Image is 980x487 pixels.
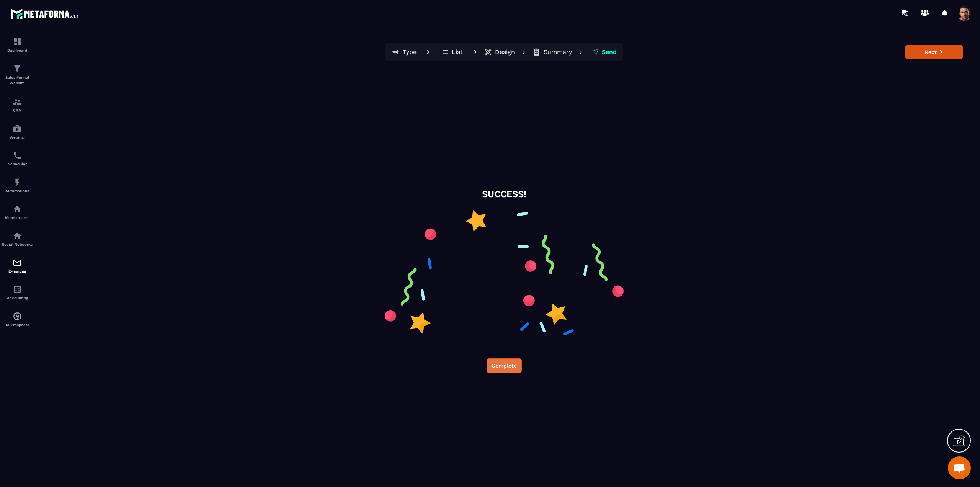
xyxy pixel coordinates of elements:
p: Send [602,48,617,56]
img: formation [13,64,22,73]
p: List [452,48,463,56]
p: Scheduler [2,162,33,166]
img: logo [11,7,80,21]
a: schedulerschedulerScheduler [2,145,33,172]
p: Dashboard [2,48,33,52]
p: Summary [544,48,572,56]
img: scheduler [13,151,22,160]
a: automationsautomationsWebinar [2,118,33,145]
a: emailemailE-mailing [2,252,33,279]
p: Member area [2,216,33,220]
img: automations [13,312,22,321]
p: Type [403,48,416,56]
a: formationformationDashboard [2,31,33,58]
a: formationformationCRM [2,92,33,118]
p: Webinar [2,135,33,139]
button: Send [587,44,622,60]
button: Summary [530,44,574,60]
button: Complete [487,358,522,373]
button: List [434,44,469,60]
img: formation [13,97,22,106]
a: formationformationSales Funnel Website [2,58,33,92]
p: Automations [2,189,33,193]
img: automations [13,204,22,214]
img: accountant [13,285,22,294]
button: Design [482,44,517,60]
p: CRM [2,108,33,113]
a: accountantaccountantAccounting [2,279,33,306]
p: Accounting [2,296,33,300]
img: formation [13,37,22,46]
p: Social Networks [2,242,33,247]
p: E-mailing [2,269,33,273]
p: Sales Funnel Website [2,75,33,86]
img: automations [13,178,22,187]
button: Next [905,45,963,59]
a: automationsautomationsAutomations [2,172,33,199]
p: IA Prospects [2,323,33,327]
div: Mở cuộc trò chuyện [948,456,971,479]
p: Design [495,48,515,56]
a: automationsautomationsMember area [2,199,33,226]
img: social-network [13,231,22,240]
p: SUCCESS! [482,188,526,201]
img: email [13,258,22,267]
img: automations [13,124,22,133]
a: social-networksocial-networkSocial Networks [2,226,33,252]
button: Type [387,44,421,60]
